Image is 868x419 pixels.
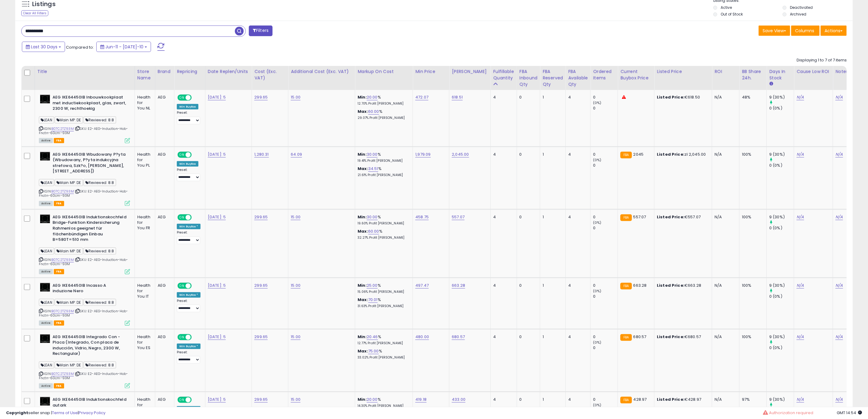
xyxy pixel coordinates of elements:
[715,334,735,340] div: N/A
[769,397,794,402] div: 9 (30%)
[742,283,762,288] div: 100%
[358,341,408,345] p: 12.77% Profit [PERSON_NAME]
[84,248,116,255] span: Reviewed: 8.8
[657,95,707,100] div: €618.50
[415,94,428,100] a: 472.07
[715,68,737,75] div: ROI
[21,10,48,16] div: Clear All Filters
[358,116,408,120] p: 29.07% Profit [PERSON_NAME]
[84,362,116,369] span: Reviewed: 8.8
[39,126,128,135] span: | SKU: E2-AEG-Induction-Hob-Fnctn-60cm-93M
[208,68,249,75] div: Date Replen/Units
[208,396,226,403] a: [DATE]: 5
[543,214,561,220] div: 1
[593,289,602,293] small: (0%)
[158,397,170,402] div: AEG
[593,294,618,299] div: 0
[254,282,268,289] a: 299.65
[657,214,707,220] div: €557.07
[797,214,804,220] a: N/A
[291,94,300,100] a: 15.00
[742,397,762,402] div: 97%
[358,68,410,75] div: Markup on Cost
[158,283,170,288] div: AEG
[191,152,201,157] span: OFF
[520,334,536,340] div: 0
[137,95,150,111] div: Health for You NL
[208,214,226,220] a: [DATE]: 5
[39,397,51,406] img: 31D7deEBtiL._SL40_.jpg
[620,283,632,289] small: FBA
[742,68,764,81] div: BB Share 24h.
[543,397,561,402] div: 1
[368,166,378,172] a: 34.51
[358,166,408,177] div: %
[657,397,707,402] div: €428.97
[39,214,51,223] img: 31D7deEBtiL._SL40_.jpg
[715,95,735,100] div: N/A
[835,214,843,220] a: N/A
[178,334,186,340] span: ON
[721,5,732,10] label: Active
[620,152,632,158] small: FBA
[158,95,170,100] div: AEG
[208,94,226,100] a: [DATE]: 5
[177,350,201,364] div: Preset:
[39,283,51,292] img: 31D7deEBtiL._SL40_.jpg
[291,282,300,289] a: 15.00
[191,334,201,340] span: OFF
[657,334,684,340] b: Listed Price:
[620,334,632,341] small: FBA
[657,94,684,100] b: Listed Price:
[415,282,429,289] a: 497.47
[254,94,268,100] a: 299.65
[367,94,378,100] a: 20.00
[358,228,368,234] b: Max:
[39,248,54,255] span: LEAN
[835,94,843,100] a: N/A
[358,173,408,177] p: 21.61% Profit [PERSON_NAME]
[620,214,632,221] small: FBA
[790,12,806,17] label: Archived
[415,151,431,158] a: 1,979.09
[358,221,408,226] p: 19.60% Profit [PERSON_NAME]
[835,334,843,340] a: N/A
[39,299,54,306] span: LEAN
[593,95,618,100] div: 0
[493,397,512,402] div: 4
[177,292,201,298] div: Win BuyBox *
[452,94,463,100] a: 618.51
[769,334,794,340] div: 9 (30%)
[177,299,201,313] div: Preset:
[593,163,618,168] div: 0
[657,396,684,402] b: Listed Price:
[742,152,762,157] div: 100%
[39,201,53,206] span: All listings currently available for purchase on Amazon
[358,334,408,345] div: %
[51,257,74,262] a: B07C2TZ93M
[367,214,378,220] a: 30.00
[291,334,300,340] a: 15.00
[291,151,302,158] a: 64.09
[797,68,830,75] div: Cause Low ROI
[415,396,427,403] a: 419.18
[543,334,561,340] div: 1
[721,12,743,17] label: Out of Stock
[178,95,186,100] span: ON
[358,348,368,354] b: Max:
[208,282,226,289] a: [DATE]: 5
[54,201,64,206] span: FBA
[715,214,735,220] div: N/A
[657,283,707,288] div: €663.28
[452,68,488,75] div: [PERSON_NAME]
[37,68,132,75] div: Title
[177,104,198,109] div: Win BuyBox
[759,26,790,36] button: Save View
[39,138,53,143] span: All listings currently available for purchase on Amazon
[493,334,512,340] div: 4
[51,126,74,131] a: B07C2TZ93M
[415,214,429,220] a: 458.75
[795,28,814,34] span: Columns
[633,282,647,288] span: 663.28
[355,66,413,90] th: The percentage added to the cost of goods (COGS) that forms the calculator for Min & Max prices.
